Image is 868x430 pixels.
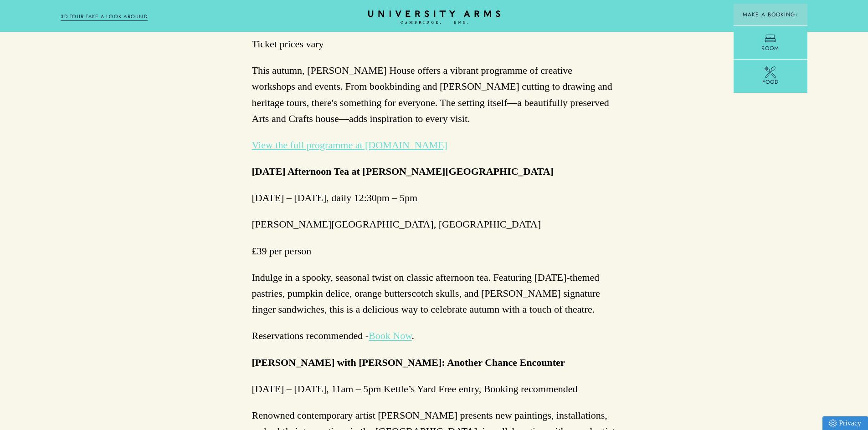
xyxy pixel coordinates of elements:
[829,420,837,427] img: Privacy
[369,330,412,341] a: Book Now
[252,190,616,206] p: [DATE] – [DATE], daily 12:30pm – 5pm
[743,10,798,19] span: Make a Booking
[252,62,616,126] p: This autumn, [PERSON_NAME] House offers a vibrant programme of creative workshops and events. Fro...
[734,4,807,25] button: Make a BookingArrow icon
[368,10,500,25] a: Home
[252,139,447,151] a: View the full programme at [DOMAIN_NAME]
[252,328,616,344] p: Reservations recommended - .
[762,78,779,86] span: Food
[61,13,148,21] a: 3D TOUR:TAKE A LOOK AROUND
[822,416,868,430] a: Privacy
[761,44,779,52] span: Room
[252,269,616,318] p: Indulge in a spooky, seasonal twist on classic afternoon tea. Featuring [DATE]-themed pastries, p...
[252,216,616,232] p: [PERSON_NAME][GEOGRAPHIC_DATA], [GEOGRAPHIC_DATA]
[252,381,616,397] p: [DATE] – [DATE], 11am – 5pm Kettle’s Yard Free entry, Booking recommended
[252,357,565,368] strong: [PERSON_NAME] with [PERSON_NAME]: Another Chance Encounter
[734,25,807,59] a: Room
[734,59,807,93] a: Food
[252,243,616,259] p: £39 per person
[252,166,554,177] strong: [DATE] Afternoon Tea at [PERSON_NAME][GEOGRAPHIC_DATA]
[252,36,616,52] p: Ticket prices vary
[795,13,798,16] img: Arrow icon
